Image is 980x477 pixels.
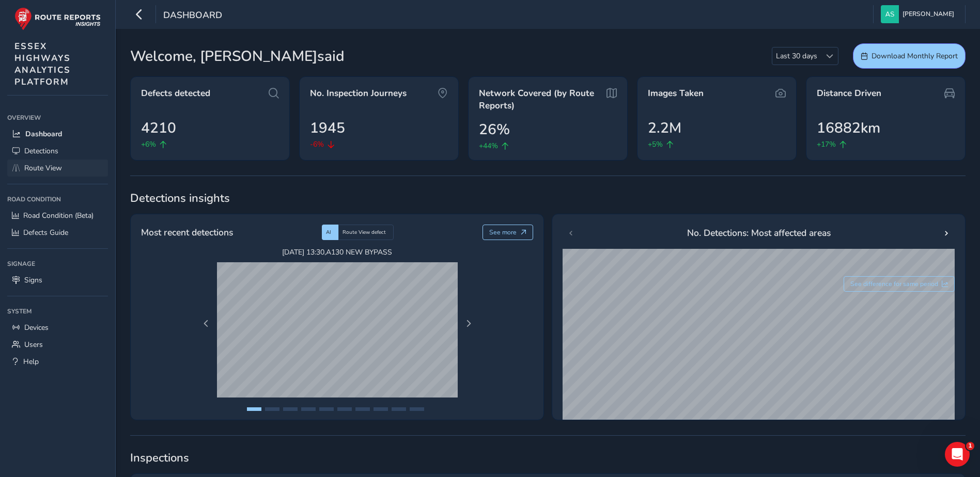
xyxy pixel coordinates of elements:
span: AI [326,229,331,236]
button: Page 7 [355,407,370,411]
span: Dashboard [163,9,222,23]
span: +6% [141,139,156,150]
div: Road Condition [7,192,108,207]
button: Previous Page [199,316,213,331]
button: Page 10 [410,407,424,411]
a: Dashboard [7,125,108,142]
span: +5% [648,139,663,150]
button: Page 9 [392,407,406,411]
button: Page 2 [265,407,279,411]
span: Detections [24,146,58,156]
div: AI [322,225,338,240]
span: -6% [310,139,324,150]
span: Inspections [130,450,966,466]
button: Download Monthly Report [853,43,966,69]
span: No. Inspection Journeys [310,87,407,100]
span: See difference for same period [850,280,938,288]
span: Defects Guide [23,228,68,237]
span: +17% [817,139,836,150]
span: 1 [966,442,974,450]
button: Page 8 [374,407,388,411]
span: Defects detected [141,87,210,100]
a: Road Condition (Beta) [7,207,108,224]
button: Next Page [461,316,476,331]
span: Dashboard [25,129,62,139]
iframe: Intercom live chat [945,442,970,467]
span: Most recent detections [141,226,233,239]
span: Help [23,357,39,367]
span: Distance Driven [817,87,881,100]
div: System [7,304,108,319]
span: [DATE] 13:30 , A130 NEW BYPASS [217,247,458,257]
button: [PERSON_NAME] [881,5,958,23]
button: See more [483,225,534,240]
span: 4210 [141,117,176,139]
button: See difference for same period [844,276,955,292]
span: [PERSON_NAME] [903,5,954,23]
a: Help [7,353,108,370]
span: Route View [24,163,62,173]
button: Page 6 [337,407,352,411]
span: Last 30 days [772,47,821,65]
div: Route View defect [338,225,394,240]
span: 2.2M [648,117,681,139]
span: Signs [24,275,42,285]
span: +44% [479,140,498,151]
a: Defects Guide [7,224,108,241]
span: No. Detections: Most affected areas [687,226,831,240]
span: ESSEX HIGHWAYS ANALYTICS PLATFORM [14,40,71,88]
span: Detections insights [130,190,966,206]
span: Devices [24,323,49,332]
span: See more [489,228,517,236]
span: Welcome, [PERSON_NAME]said [130,45,345,67]
span: 26% [479,119,510,140]
button: Page 1 [247,407,261,411]
a: Detections [7,142,108,160]
a: Route View [7,160,108,177]
img: rr logo [14,7,101,30]
a: Signs [7,272,108,289]
button: Page 4 [301,407,316,411]
button: Page 3 [283,407,298,411]
div: Overview [7,110,108,125]
span: Network Covered (by Route Reports) [479,87,603,112]
span: Route View defect [343,229,386,236]
span: Road Condition (Beta) [23,211,94,220]
span: 1945 [310,117,345,139]
button: Page 5 [319,407,334,411]
a: Devices [7,319,108,336]
span: Users [24,340,43,349]
span: Download Monthly Report [872,51,958,61]
span: Images Taken [648,87,704,100]
div: Signage [7,256,108,272]
a: Users [7,336,108,353]
span: 16882km [817,117,880,139]
img: diamond-layout [881,5,899,23]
